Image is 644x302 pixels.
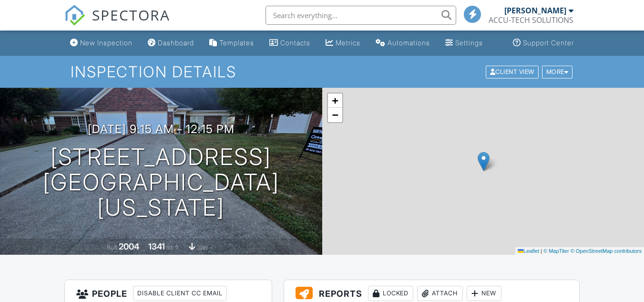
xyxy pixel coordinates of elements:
div: Attach [417,286,463,301]
a: © MapTiler [543,248,569,254]
a: Zoom out [328,108,342,122]
a: © OpenStreetMap contributors [571,248,642,254]
a: Support Center [509,34,578,52]
span: Built [107,244,117,251]
span: − [332,109,338,121]
span: slab [197,244,207,251]
img: The Best Home Inspection Software - Spectora [64,5,85,26]
div: Contacts [280,39,310,47]
h1: [STREET_ADDRESS] [GEOGRAPHIC_DATA][US_STATE] [15,145,307,220]
a: Client View [485,68,541,75]
div: Locked [368,286,413,301]
div: [PERSON_NAME] [504,6,566,15]
div: ACCU-TECH SOLUTIONS [489,15,573,25]
div: Settings [455,39,483,47]
a: New Inspection [66,34,136,52]
div: Dashboard [158,39,194,47]
span: sq. ft. [166,244,180,251]
div: 2004 [119,241,139,251]
a: Leaflet [518,248,539,254]
a: Metrics [322,34,364,52]
a: Templates [205,34,258,52]
div: New Inspection [80,39,133,47]
div: Automations [388,39,430,47]
div: Disable Client CC Email [133,286,227,301]
img: Marker [478,152,490,171]
a: Zoom in [328,94,342,108]
a: Contacts [266,34,314,52]
a: SPECTORA [64,13,170,33]
div: Client View [486,65,539,78]
div: Support Center [523,39,574,47]
div: 1341 [148,241,165,251]
span: | [541,248,542,254]
span: SPECTORA [92,5,170,25]
span: + [332,94,338,106]
div: More [542,65,573,78]
a: Dashboard [144,34,198,52]
div: New [467,286,501,301]
div: Templates [219,39,254,47]
h3: [DATE] 9:15 am - 12:15 pm [88,123,235,135]
a: Settings [441,34,487,52]
h1: Inspection Details [71,63,573,80]
div: Metrics [336,39,360,47]
a: Automations (Basic) [372,34,434,52]
input: Search everything... [266,6,456,25]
